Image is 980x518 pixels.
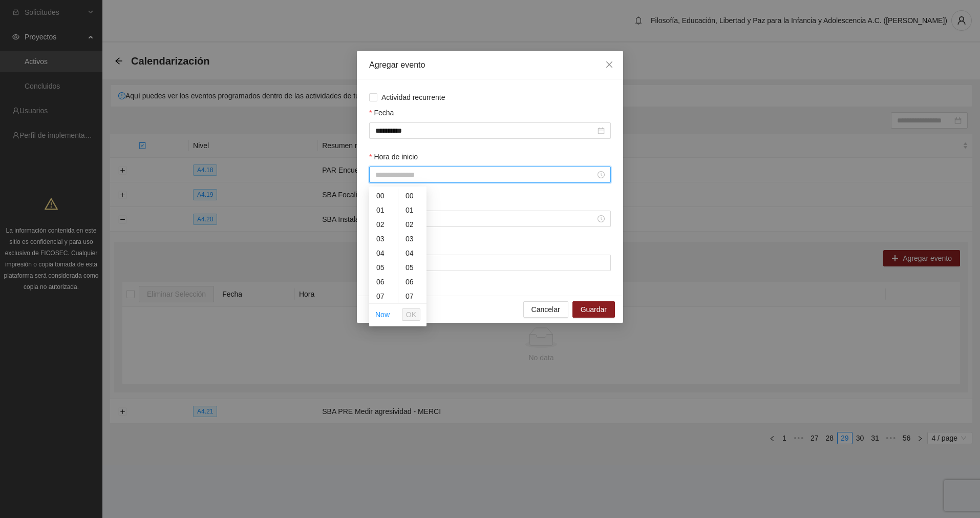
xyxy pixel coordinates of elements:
div: 07 [369,289,398,303]
div: 01 [369,203,398,217]
div: 04 [369,246,398,260]
div: 04 [398,246,427,260]
button: Guardar [572,301,615,318]
span: close [605,60,613,69]
div: 06 [398,275,427,289]
input: Fecha [375,125,595,136]
div: 05 [398,260,427,275]
button: OK [402,308,420,321]
input: Lugar [369,255,611,271]
div: 02 [369,217,398,232]
input: Hora de fin [375,213,595,224]
div: 03 [369,232,398,246]
div: 00 [369,189,398,203]
button: Close [595,51,623,79]
span: Cancelar [531,304,560,315]
div: 00 [398,189,427,203]
div: 02 [398,217,427,232]
label: Hora de inicio [369,151,418,162]
div: 07 [398,289,427,303]
div: 03 [398,232,427,246]
div: 06 [369,275,398,289]
div: 01 [398,203,427,217]
a: Now [375,310,390,319]
div: 05 [369,260,398,275]
div: Agregar evento [369,59,611,71]
span: Guardar [581,304,607,315]
span: Actividad recurrente [377,92,450,103]
label: Fecha [369,107,394,118]
button: Cancelar [523,301,568,318]
input: Hora de inicio [375,169,595,180]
